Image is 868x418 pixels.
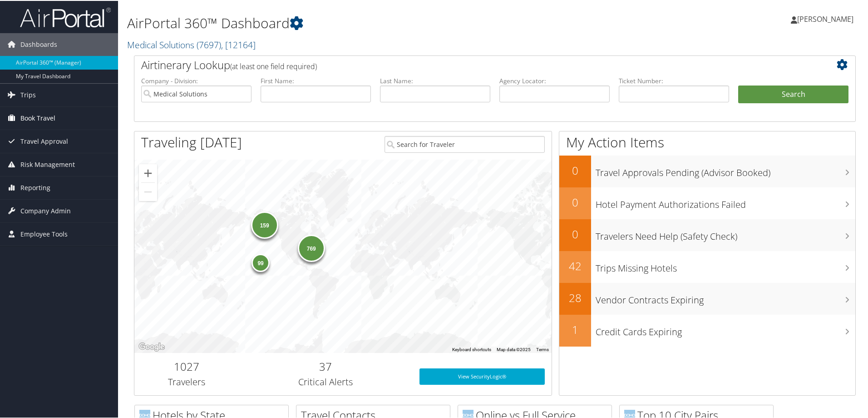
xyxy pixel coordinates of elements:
button: Zoom out [139,182,157,200]
span: ( 7697 ) [197,38,221,50]
span: [PERSON_NAME] [797,13,853,23]
a: Terms (opens in new tab) [536,346,549,351]
a: 42Trips Missing Hotels [559,250,855,282]
span: Dashboards [20,32,57,55]
a: 1Credit Cards Expiring [559,314,855,346]
h3: Vendor Contracts Expiring [596,288,855,306]
button: Keyboard shortcuts [452,346,491,352]
img: Google [137,340,167,352]
button: Search [738,85,848,103]
h1: My Action Items [559,132,855,151]
img: airportal-logo.png [20,6,111,27]
span: Employee Tools [20,222,68,245]
h3: Trips Missing Hotels [596,257,855,274]
h1: Traveling [DATE] [141,132,242,151]
h2: 0 [559,194,591,209]
span: Reporting [20,176,50,198]
button: Zoom in [139,163,157,181]
span: Book Travel [20,106,55,129]
span: Map data ©2025 [497,346,531,351]
a: View SecurityLogic® [419,368,545,384]
label: Ticket Number: [619,76,729,85]
h3: Credit Cards Expiring [596,320,855,337]
input: Search for Traveler [385,135,545,152]
a: 28Vendor Contracts Expiring [559,282,855,314]
h3: Travelers [141,375,232,388]
span: Travel Approval [20,129,68,152]
h2: 1 [559,321,591,337]
a: 0Travelers Need Help (Safety Check) [559,218,855,250]
label: Agency Locator: [499,76,610,85]
div: 769 [297,234,325,261]
label: First Name: [261,76,371,85]
a: Medical Solutions [127,38,256,50]
h3: Critical Alerts [246,375,406,388]
a: 0Hotel Payment Authorizations Failed [559,186,855,218]
h2: Airtinerary Lookup [141,56,789,72]
h3: Travelers Need Help (Safety Check) [596,225,855,242]
span: Trips [20,83,36,106]
div: 99 [252,252,270,271]
h2: 28 [559,289,591,305]
label: Last Name: [380,76,490,85]
h2: 0 [559,226,591,241]
span: , [ 12164 ] [221,38,256,50]
div: 159 [251,211,278,238]
h2: 42 [559,257,591,273]
h2: 37 [246,358,406,373]
label: Company - Division: [141,76,252,85]
h3: Hotel Payment Authorizations Failed [596,193,855,210]
h3: Travel Approvals Pending (Advisor Booked) [596,161,855,178]
a: 0Travel Approvals Pending (Advisor Booked) [559,155,855,186]
h2: 1027 [141,358,232,373]
span: Risk Management [20,152,75,175]
h1: AirPortal 360™ Dashboard [127,13,617,32]
a: [PERSON_NAME] [791,5,863,32]
span: (at least one field required) [230,60,317,71]
a: Open this area in Google Maps (opens a new window) [137,340,167,352]
h2: 0 [559,162,591,177]
span: Company Admin [20,199,71,222]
